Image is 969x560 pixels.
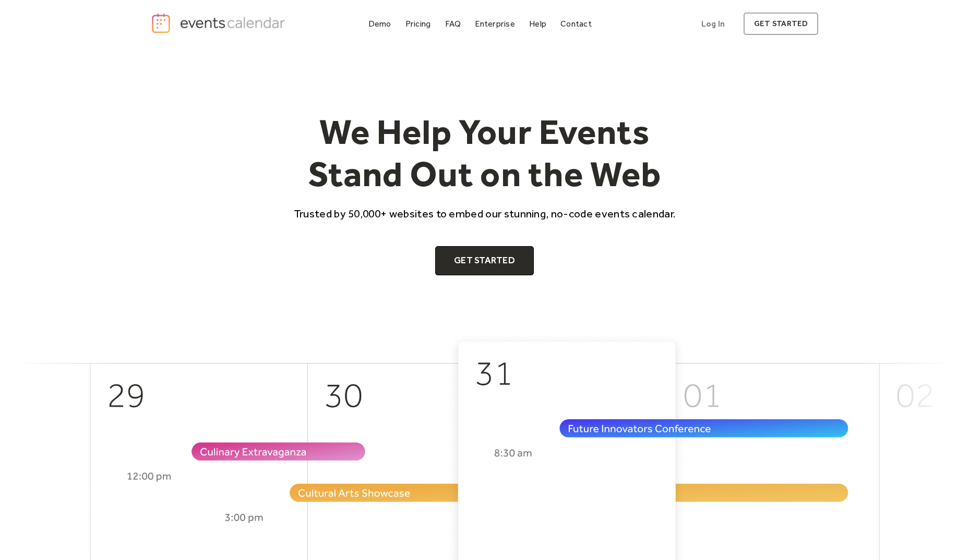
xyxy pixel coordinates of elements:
p: Trusted by 50,000+ websites to embed our stunning, no-code events calendar. [284,206,685,221]
a: Enterprise [471,17,519,31]
div: Contact [560,21,592,27]
a: Help [525,17,551,31]
div: Demo [368,21,391,27]
div: Pricing [405,21,431,27]
h1: We Help Your Events Stand Out on the Web [284,111,685,196]
a: Contact [556,17,596,31]
a: Pricing [401,17,435,31]
a: FAQ [441,17,465,31]
a: Get Started [435,246,534,275]
a: Log In [691,13,735,35]
a: get started [744,13,818,35]
div: FAQ [445,21,461,27]
a: Demo [364,17,396,31]
div: Help [529,21,546,27]
a: home [151,13,289,34]
div: Enterprise [475,21,515,27]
